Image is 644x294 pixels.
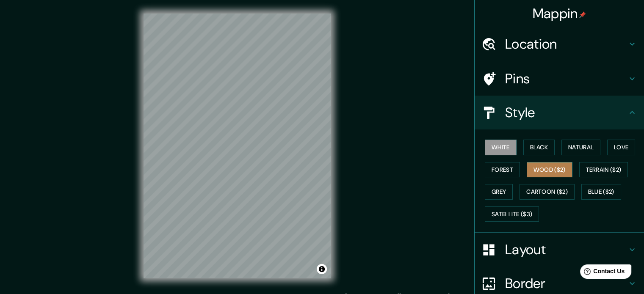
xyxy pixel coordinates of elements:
canvas: Map [144,14,331,278]
button: Grey [485,184,513,200]
button: Terrain ($2) [579,162,628,178]
button: Wood ($2) [527,162,572,178]
button: Forest [485,162,520,178]
h4: Pins [505,70,627,87]
button: Blue ($2) [581,184,621,200]
h4: Location [505,36,627,52]
div: Style [475,96,644,129]
button: Satellite ($3) [485,206,539,222]
div: Pins [475,62,644,96]
button: Natural [561,140,600,155]
img: pin-icon.png [579,11,586,18]
div: Layout [475,233,644,267]
button: White [485,140,517,155]
button: Cartoon ($2) [520,184,575,200]
h4: Layout [505,241,627,258]
h4: Style [505,104,627,121]
h4: Border [505,275,627,292]
button: Love [607,140,635,155]
button: Toggle attribution [317,264,327,274]
iframe: Help widget launcher [569,261,635,285]
div: Location [475,27,644,61]
h4: Mappin [533,5,586,22]
button: Black [523,140,555,155]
